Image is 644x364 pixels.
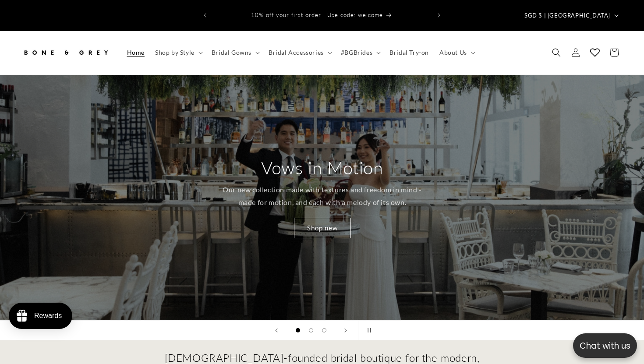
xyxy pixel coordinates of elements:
[291,324,304,337] button: Load slide 1 of 3
[336,321,355,340] button: Next slide
[218,184,426,209] p: Our new collection made with textures and freedom in mind - made for motion, and each with a melo...
[547,43,566,62] summary: Search
[269,49,324,57] span: Bridal Accessories
[573,333,637,358] button: Open chatbox
[19,40,113,66] a: Bone and Grey Bridal
[429,7,449,24] button: Next announcement
[294,218,350,238] a: Shop new
[358,321,377,340] button: Pause slideshow
[122,43,150,62] a: Home
[263,43,336,62] summary: Bridal Accessories
[304,324,318,337] button: Load slide 2 of 3
[212,49,251,57] span: Bridal Gowns
[341,49,372,57] span: #BGBrides
[318,324,331,337] button: Load slide 3 of 3
[524,11,610,20] span: SGD $ | [GEOGRAPHIC_DATA]
[127,49,145,57] span: Home
[336,43,384,62] summary: #BGBrides
[195,7,215,24] button: Previous announcement
[150,43,206,62] summary: Shop by Style
[206,43,263,62] summary: Bridal Gowns
[389,49,429,57] span: Bridal Try-on
[519,7,622,24] button: SGD $ | [GEOGRAPHIC_DATA]
[384,43,434,62] a: Bridal Try-on
[573,339,637,352] p: Chat with us
[34,312,62,320] div: Rewards
[22,43,110,62] img: Bone and Grey Bridal
[155,49,195,57] span: Shop by Style
[439,49,467,57] span: About Us
[267,321,286,340] button: Previous slide
[261,156,383,179] h2: Vows in Motion
[251,11,383,18] span: 10% off your first order | Use code: welcome
[434,43,479,62] summary: About Us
